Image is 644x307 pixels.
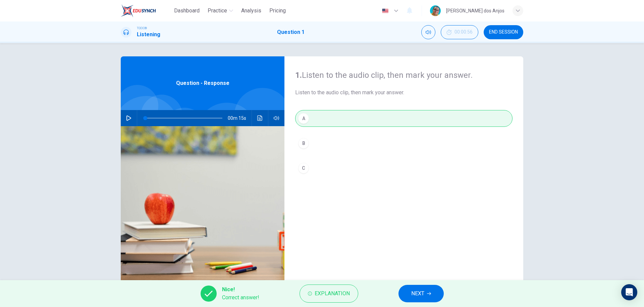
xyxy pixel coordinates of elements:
span: 00m 15s [228,110,252,126]
a: EduSynch logo [121,4,171,17]
img: EduSynch logo [121,4,156,17]
div: Mute [421,25,435,39]
h1: Question 1 [277,28,305,36]
div: Open Intercom Messenger [621,284,637,300]
span: Listen to the audio clip, then mark your answer. [295,89,513,97]
span: Pricing [269,7,286,15]
button: Dashboard [171,5,202,17]
button: NEXT [398,285,444,302]
span: 00:00:56 [454,30,473,35]
span: TOEIC® [137,26,147,31]
span: Analysis [241,7,261,15]
div: Hide [441,25,478,39]
span: END SESSION [489,30,518,35]
span: Correct answer! [222,294,259,302]
button: Explanation [300,285,358,303]
button: Click to see the audio transcription [255,110,265,126]
img: en [381,8,389,13]
span: Nice! [222,286,259,294]
h4: Listen to the audio clip, then mark your answer. [295,70,513,81]
span: NEXT [411,289,424,298]
div: [PERSON_NAME] dos Anjos [446,7,504,15]
button: Analysis [238,5,264,17]
span: Explanation [315,289,350,298]
button: 00:00:56 [441,25,478,39]
span: Practice [208,7,227,15]
img: Question - Response [121,126,284,290]
strong: 1. [295,70,302,80]
img: Profile picture [430,5,441,16]
button: END SESSION [484,25,523,39]
span: Dashboard [174,7,200,15]
button: Pricing [267,5,288,17]
span: Question - Response [176,79,229,87]
button: Practice [205,5,236,17]
h1: Listening [137,31,160,39]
